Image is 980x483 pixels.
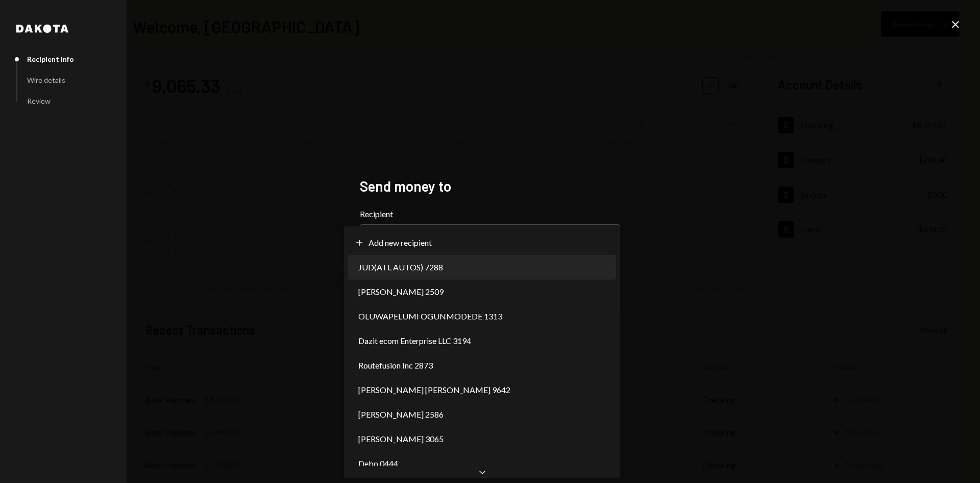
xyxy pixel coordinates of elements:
[360,176,620,196] h2: Send money to
[358,359,433,372] span: Routefusion Inc 2873
[358,286,444,298] span: [PERSON_NAME] 2509
[27,55,74,63] div: Recipient info
[369,237,432,249] span: Add new recipient
[358,433,444,445] span: [PERSON_NAME] 3065
[358,457,398,470] span: Debo 0444
[27,97,51,105] div: Review
[358,335,471,347] span: Dazit ecom Enterprise LLC 3194
[358,310,502,323] span: OLUWAPELUMI OGUNMODEDE 1313
[360,208,620,220] label: Recipient
[360,224,620,253] button: Recipient
[27,76,65,84] div: Wire details
[358,261,443,273] span: JUD(ATL AUTOS) 7288
[358,408,444,421] span: [PERSON_NAME] 2586
[358,384,510,396] span: [PERSON_NAME] [PERSON_NAME] 9642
